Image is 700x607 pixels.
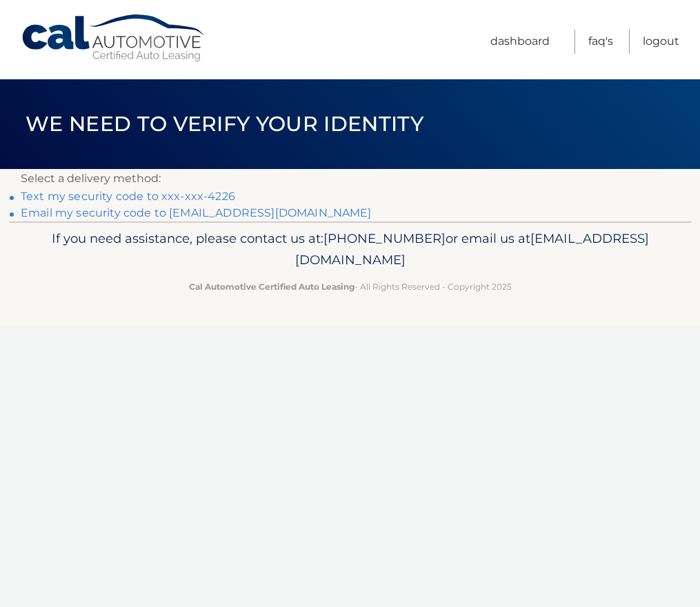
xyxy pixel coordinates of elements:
[323,230,446,246] span: [PHONE_NUMBER]
[588,30,613,54] a: FAQ's
[21,169,679,188] p: Select a delivery method:
[189,281,354,292] strong: Cal Automotive Certified Auto Leasing
[30,228,671,272] p: If you need assistance, please contact us at: or email us at
[21,14,207,63] a: Cal Automotive
[21,206,372,219] a: Email my security code to [EMAIL_ADDRESS][DOMAIN_NAME]
[21,190,235,203] a: Text my security code to xxx-xxx-4226
[30,279,671,294] p: - All Rights Reserved - Copyright 2025
[490,30,550,54] a: Dashboard
[26,111,423,137] span: We need to verify your identity
[643,30,679,54] a: Logout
